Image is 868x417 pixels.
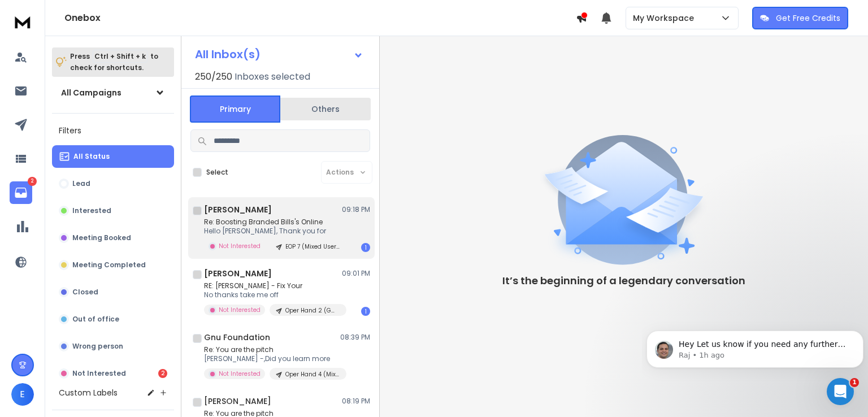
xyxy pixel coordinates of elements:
[70,51,158,73] p: Press to check for shortcuts.
[52,254,174,276] button: Meeting Completed
[204,281,340,290] p: RE: [PERSON_NAME] - Fix Your
[827,378,854,405] iframe: Intercom live chat
[361,243,370,252] div: 1
[72,233,131,242] p: Meeting Booked
[502,273,745,289] p: It’s the beginning of a legendary conversation
[342,205,370,214] p: 09:18 PM
[204,290,340,299] p: No thanks take me off
[93,50,147,63] span: Ctrl + Shift + k
[52,81,174,104] button: All Campaigns
[52,227,174,249] button: Meeting Booked
[59,387,118,398] h3: Custom Labels
[52,335,174,358] button: Wrong person
[285,306,340,315] p: Oper Hand 2 (GW Mixed)
[61,87,121,98] h1: All Campaigns
[285,242,340,251] p: EOP 7 (Mixed Users and Lists)
[219,242,261,250] p: Not Interested
[52,199,174,222] button: Interested
[158,369,167,378] div: 2
[340,333,370,342] p: 08:39 PM
[11,383,34,406] button: E
[52,172,174,195] button: Lead
[52,123,174,138] h3: Filters
[642,307,868,386] iframe: Intercom notifications message
[72,288,98,297] p: Closed
[285,370,340,379] p: Oper Hand 4 (Mixed Users/All content)
[204,227,340,236] p: Hello [PERSON_NAME], Thank you for
[72,206,111,215] p: Interested
[361,307,370,316] div: 1
[195,49,261,60] h1: All Inbox(s)
[204,396,271,407] h1: [PERSON_NAME]
[186,43,372,66] button: All Inbox(s)
[850,378,859,387] span: 1
[204,204,272,215] h1: [PERSON_NAME]
[219,370,261,378] p: Not Interested
[342,269,370,278] p: 09:01 PM
[52,308,174,331] button: Out of office
[195,70,232,84] span: 250 / 250
[752,7,848,29] button: Get Free Credits
[204,218,340,227] p: Re: Boosting Branded Bills's Online
[73,152,110,161] p: All Status
[72,342,123,351] p: Wrong person
[11,11,34,32] img: logo
[72,260,146,270] p: Meeting Completed
[52,281,174,303] button: Closed
[204,268,272,279] h1: [PERSON_NAME]
[72,315,119,324] p: Out of office
[204,354,340,363] p: [PERSON_NAME] -,Did you learn more
[204,332,270,343] h1: Gnu Foundation
[235,70,310,84] h3: Inboxes selected
[52,145,174,168] button: All Status
[342,397,370,406] p: 08:19 PM
[280,97,371,121] button: Others
[190,95,280,123] button: Primary
[52,362,174,385] button: Not Interested2
[72,369,126,378] p: Not Interested
[72,179,90,188] p: Lead
[28,177,37,186] p: 2
[219,306,261,314] p: Not Interested
[64,11,576,25] h1: Onebox
[204,345,340,354] p: Re: You are the pitch
[10,181,32,204] a: 2
[633,12,698,24] p: My Workspace
[206,168,228,177] label: Select
[776,12,840,24] p: Get Free Credits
